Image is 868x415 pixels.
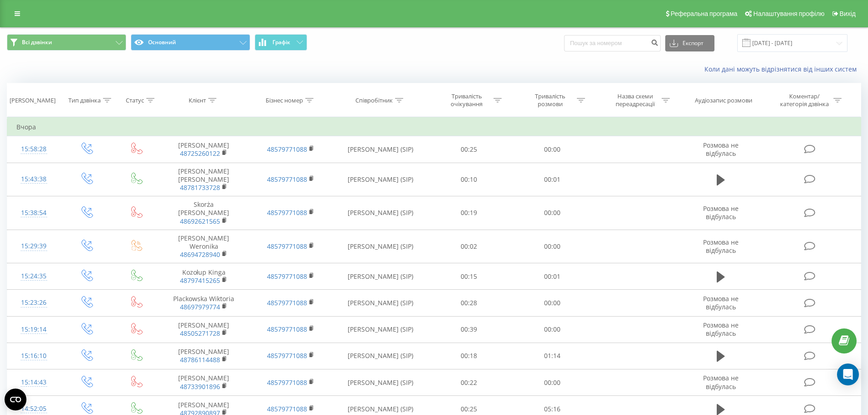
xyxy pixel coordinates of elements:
[160,230,247,263] td: [PERSON_NAME] Weronika
[180,149,220,158] a: 48725260122
[427,290,511,316] td: 00:28
[334,369,427,396] td: [PERSON_NAME] (SIP)
[427,230,511,263] td: 00:02
[267,208,307,217] a: 48579771088
[334,163,427,196] td: [PERSON_NAME] (SIP)
[427,343,511,369] td: 00:18
[16,347,51,365] div: 15:16:10
[180,183,220,192] a: 48781733728
[511,263,594,290] td: 00:01
[16,294,51,312] div: 15:23:26
[526,92,575,108] div: Тривалість розмови
[160,136,247,163] td: [PERSON_NAME]
[511,230,594,263] td: 00:00
[16,237,51,255] div: 15:29:39
[427,263,511,290] td: 00:15
[160,290,247,316] td: Plackowska Wiktoria
[160,369,247,396] td: [PERSON_NAME]
[267,405,307,413] a: 48579771088
[16,204,51,222] div: 15:38:54
[511,290,594,316] td: 00:00
[267,325,307,333] a: 48579771088
[753,10,824,17] span: Налаштування профілю
[427,136,511,163] td: 00:25
[16,170,51,188] div: 15:43:38
[427,316,511,343] td: 00:39
[16,140,51,158] div: 15:58:28
[511,196,594,230] td: 00:00
[131,34,250,51] button: Основний
[334,316,427,343] td: [PERSON_NAME] (SIP)
[511,316,594,343] td: 00:00
[267,378,307,387] a: 48579771088
[665,35,714,51] button: Експорт
[334,343,427,369] td: [PERSON_NAME] (SIP)
[272,39,290,46] span: Графік
[180,329,220,338] a: 48505271728
[7,118,861,136] td: Вчора
[703,238,739,255] span: Розмова не відбулась
[334,290,427,316] td: [PERSON_NAME] (SIP)
[160,316,247,343] td: [PERSON_NAME]
[5,389,26,410] button: Open CMP widget
[334,196,427,230] td: [PERSON_NAME] (SIP)
[703,141,739,158] span: Розмова не відбулась
[267,145,307,154] a: 48579771088
[334,230,427,263] td: [PERSON_NAME] (SIP)
[68,97,101,104] div: Тип дзвінка
[427,369,511,396] td: 00:22
[10,97,56,104] div: [PERSON_NAME]
[266,97,303,104] div: Бізнес номер
[255,34,307,51] button: Графік
[7,34,126,51] button: Всі дзвінки
[180,302,220,311] a: 48697979774
[16,321,51,338] div: 15:19:14
[160,343,247,369] td: [PERSON_NAME]
[703,204,739,221] span: Розмова не відбулась
[840,10,856,17] span: Вихід
[267,175,307,184] a: 48579771088
[703,294,739,311] span: Розмова не відбулась
[837,364,859,385] div: Open Intercom Messenger
[334,136,427,163] td: [PERSON_NAME] (SIP)
[427,163,511,196] td: 00:10
[22,39,52,46] span: Всі дзвінки
[511,136,594,163] td: 00:00
[180,382,220,391] a: 48733901896
[160,196,247,230] td: Skorża [PERSON_NAME]
[16,267,51,285] div: 15:24:35
[778,92,831,108] div: Коментар/категорія дзвінка
[511,369,594,396] td: 00:00
[180,276,220,285] a: 48797415265
[267,351,307,360] a: 48579771088
[160,163,247,196] td: [PERSON_NAME] [PERSON_NAME]
[611,92,659,108] div: Назва схеми переадресації
[704,65,861,73] a: Коли дані можуть відрізнятися вiд інших систем
[180,250,220,259] a: 48694728940
[671,10,738,17] span: Реферальна програма
[511,343,594,369] td: 01:14
[180,355,220,364] a: 48786114488
[511,163,594,196] td: 00:01
[180,217,220,225] a: 48692621565
[695,97,752,104] div: Аудіозапис розмови
[355,97,393,104] div: Співробітник
[334,263,427,290] td: [PERSON_NAME] (SIP)
[267,272,307,281] a: 48579771088
[703,321,739,338] span: Розмова не відбулась
[442,92,491,108] div: Тривалість очікування
[427,196,511,230] td: 00:19
[126,97,144,104] div: Статус
[267,242,307,251] a: 48579771088
[564,35,661,51] input: Пошук за номером
[16,374,51,391] div: 15:14:43
[703,374,739,390] span: Розмова не відбулась
[267,298,307,307] a: 48579771088
[189,97,206,104] div: Клієнт
[160,263,247,290] td: Kozołup Kinga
